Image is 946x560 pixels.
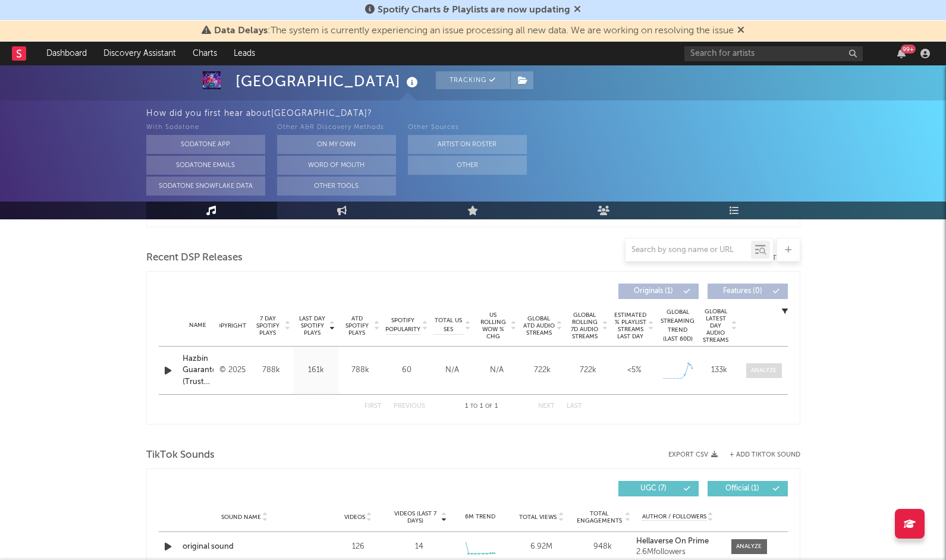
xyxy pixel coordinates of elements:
[626,288,681,295] span: Originals ( 1 )
[523,315,555,336] span: Global ATD Audio Streams
[277,121,396,135] div: Other A&R Discovery Methods
[146,177,265,196] button: Sodatone Snowflake Data
[378,5,570,15] span: Spotify Charts & Playlists are now updating
[433,316,464,334] span: Total US SES
[718,452,800,458] button: + Add TikTok Sound
[901,45,916,54] div: 99 +
[636,548,719,556] div: 2.6M followers
[575,541,630,553] div: 948k
[277,156,396,175] button: Word Of Mouth
[95,42,184,65] a: Discovery Assistant
[514,541,569,553] div: 6.92M
[183,353,214,388] a: Hazbin Guarantee (Trust Us)
[183,541,307,553] a: original sound
[364,403,382,410] button: First
[344,514,365,521] span: Videos
[523,364,562,376] div: 722k
[183,321,214,330] div: Name
[385,316,420,334] span: Spotify Popularity
[452,512,508,521] div: 6M Trend
[715,288,770,295] span: Features ( 0 )
[146,121,265,135] div: With Sodatone
[519,514,557,521] span: Total Views
[708,481,788,496] button: Official(1)
[38,42,95,65] a: Dashboard
[415,541,423,553] div: 14
[252,315,284,336] span: 7 Day Spotify Plays
[614,364,654,376] div: <5%
[642,513,706,521] span: Author / Followers
[184,42,225,65] a: Charts
[341,364,380,376] div: 788k
[715,485,770,492] span: Official ( 1 )
[730,452,800,458] button: + Add TikTok Sound
[897,49,906,58] button: 99+
[235,71,421,91] div: [GEOGRAPHIC_DATA]
[702,308,730,344] span: Global Latest Day Audio Streams
[252,364,291,376] div: 788k
[408,135,527,154] button: Artist on Roster
[477,364,517,376] div: N/A
[225,42,263,65] a: Leads
[568,312,601,340] span: Global Rolling 7D Audio Streams
[277,135,396,154] button: On My Own
[702,364,737,376] div: 133k
[485,404,492,409] span: of
[219,363,246,377] div: © 2025
[391,510,439,524] span: Videos (last 7 days)
[277,177,396,196] button: Other Tools
[626,485,681,492] span: UGC ( 7 )
[146,156,265,175] button: Sodatone Emails
[614,312,647,340] span: Estimated % Playlist Streams Last Day
[297,315,328,336] span: Last Day Spotify Plays
[214,26,268,36] span: Data Delays
[386,364,428,376] div: 60
[660,308,696,344] div: Global Streaming Trend (Last 60D)
[394,403,425,410] button: Previous
[574,5,581,15] span: Dismiss
[470,404,477,409] span: to
[408,156,527,175] button: Other
[636,537,709,545] strong: Hellaverse On Prime
[538,403,555,410] button: Next
[618,284,699,299] button: Originals(1)
[684,46,863,61] input: Search for artists
[668,451,718,458] button: Export CSV
[618,481,699,496] button: UGC(7)
[477,312,510,340] span: US Rolling WoW % Chg
[221,514,261,521] span: Sound Name
[341,315,373,336] span: ATD Spotify Plays
[567,403,582,410] button: Last
[433,364,471,376] div: N/A
[146,135,265,154] button: Sodatone App
[331,541,386,553] div: 126
[737,26,744,36] span: Dismiss
[146,448,215,463] span: TikTok Sounds
[575,510,623,524] span: Total Engagements
[626,246,751,255] input: Search by song name or URL
[436,71,510,89] button: Tracking
[568,364,608,376] div: 722k
[449,399,514,414] div: 1 1 1
[212,322,246,329] span: Copyright
[636,537,719,546] a: Hellaverse On Prime
[708,284,788,299] button: Features(0)
[297,364,335,376] div: 161k
[408,121,527,135] div: Other Sources
[214,26,734,36] span: : The system is currently experiencing an issue processing all new data. We are working on resolv...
